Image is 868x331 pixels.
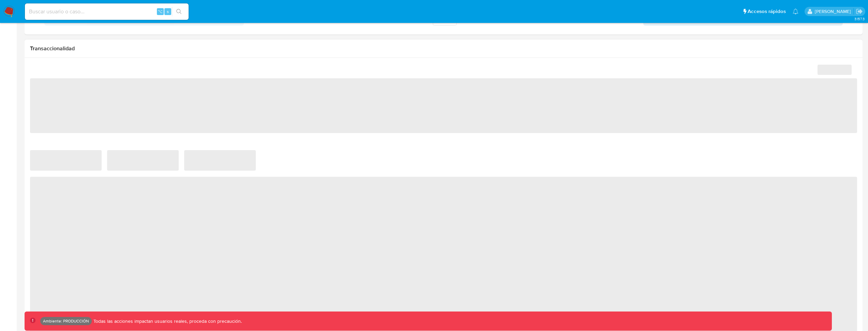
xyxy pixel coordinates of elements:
span: Accesos rápidos [748,8,786,15]
a: Salir [856,8,863,15]
p: Ambiente: PRODUCCIÓN [43,320,89,322]
span: ⌥ [158,8,163,15]
input: Buscar usuario o caso... [25,7,189,16]
p: Todas las acciones impactan usuarios reales, proceda con precaución. [92,318,242,325]
span: s [167,8,169,15]
span: 3.157.3 [854,16,865,22]
p: kevin.palacios@mercadolibre.com [815,8,853,15]
h1: Transaccionalidad [30,45,857,52]
a: Notificaciones [793,9,798,14]
button: search-icon [172,7,186,16]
